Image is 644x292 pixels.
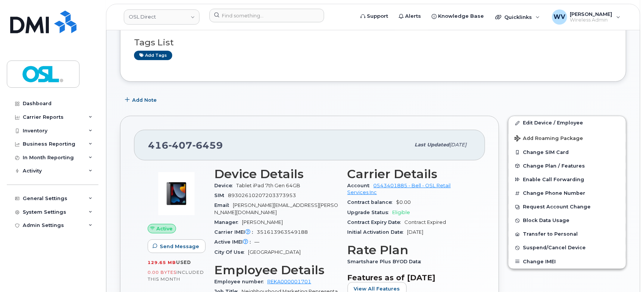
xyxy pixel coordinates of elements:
span: Support [367,12,388,20]
button: Change Phone Number [508,186,626,200]
span: Upgrade Status [348,210,393,215]
span: used [176,259,191,265]
div: Willy Verrier [547,9,626,25]
span: Suspend/Cancel Device [523,245,586,251]
button: Transfer to Personal [508,227,626,241]
span: Account [348,183,374,188]
span: Add Note [132,96,157,104]
span: Employee number [214,279,267,284]
span: — [254,239,259,245]
h3: Rate Plan [348,243,472,257]
span: [PERSON_NAME] [570,11,613,17]
input: Find something... [209,9,324,22]
a: Knowledge Base [426,9,489,24]
span: Knowledge Base [438,12,484,20]
span: City Of Use [214,249,248,255]
span: Tablet iPad 7th Gen 64GB [236,183,300,188]
span: 416 [148,140,223,151]
button: Change Plan / Features [508,159,626,173]
span: SIM [214,193,228,198]
span: included this month [148,269,204,282]
h3: Device Details [214,167,338,181]
span: Email [214,202,233,208]
span: Send Message [160,243,199,250]
a: 0543401885 - Bell - OSL Retail Services Inc [348,183,451,195]
span: 407 [168,140,192,151]
span: Device [214,183,236,188]
span: Add Roaming Package [515,135,583,143]
button: Request Account Change [508,200,626,214]
span: Contract balance [348,199,396,205]
a: Add tags [134,51,172,60]
span: [GEOGRAPHIC_DATA] [248,249,301,255]
button: Change IMEI [508,255,626,269]
span: Contract Expiry Date [348,219,405,225]
a: REKA000001701 [267,279,311,284]
span: Initial Activation Date [348,229,407,235]
span: Manager [214,219,242,225]
span: 89302610207203373953 [228,193,296,198]
button: Suspend/Cancel Device [508,241,626,255]
button: Add Note [120,93,163,107]
span: Last updated [415,142,449,148]
button: Add Roaming Package [508,130,626,146]
span: Active IMEI [214,239,254,245]
span: Quicklinks [504,14,532,20]
span: 351613963549188 [257,229,308,235]
h3: Features as of [DATE] [348,273,472,282]
span: Carrier IMEI [214,229,257,235]
div: Quicklinks [490,9,545,25]
button: Send Message [148,239,206,253]
span: $0.00 [396,199,411,205]
span: [DATE] [449,142,466,148]
span: Contract Expired [405,219,446,225]
h3: Carrier Details [348,167,472,181]
span: Alerts [405,12,421,20]
a: OSL Direct [124,9,200,25]
button: Change SIM Card [508,146,626,159]
span: Enable Call Forwarding [523,177,584,182]
span: 6459 [192,140,223,151]
span: [PERSON_NAME] [242,219,283,225]
a: Support [355,9,393,24]
span: Change Plan / Features [523,163,585,169]
span: Active [156,225,173,232]
span: [DATE] [407,229,424,235]
span: 129.65 MB [148,260,176,265]
span: Wireless Admin [570,17,613,23]
span: Eligible [393,210,410,215]
a: Alerts [393,9,426,24]
span: [PERSON_NAME][EMAIL_ADDRESS][PERSON_NAME][DOMAIN_NAME] [214,202,338,215]
a: Edit Device / Employee [508,116,626,130]
button: Block Data Usage [508,214,626,227]
h3: Employee Details [214,263,338,277]
img: image20231002-3703462-pkdcrn.jpeg [154,171,199,216]
span: WV [554,12,565,22]
h3: Tags List [134,38,612,47]
span: 0.00 Bytes [148,270,176,275]
button: Enable Call Forwarding [508,173,626,186]
span: Smartshare Plus BYOD Data [348,259,425,264]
